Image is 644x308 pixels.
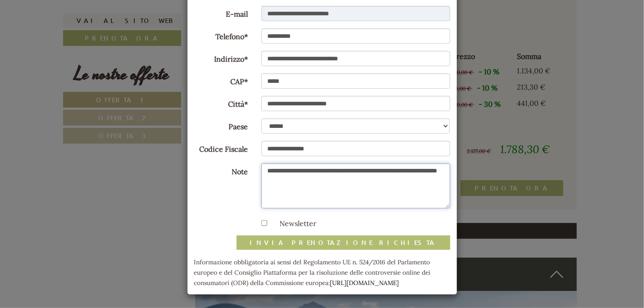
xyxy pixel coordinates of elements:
[237,236,450,250] button: invia prenotazione richiesta
[187,141,255,154] label: Codice Fiscale
[187,163,255,177] label: Note
[187,6,255,19] label: E-mail
[330,279,399,287] a: [URL][DOMAIN_NAME]
[270,218,316,229] label: Newsletter
[187,118,255,132] label: Paese
[187,28,255,42] label: Telefono*
[194,258,431,287] small: Informazione obbligatoria ai sensi del Regolamento UE n. 524/2016 del Parlamento europeo e del Co...
[187,51,255,64] label: Indirizzo*
[187,96,255,109] label: Città*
